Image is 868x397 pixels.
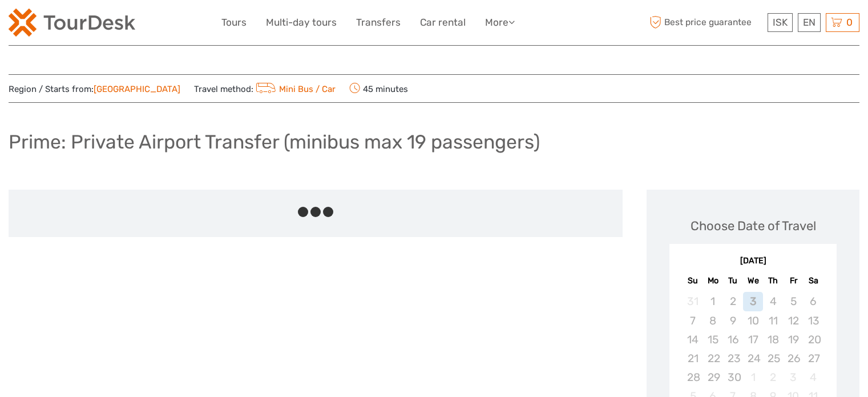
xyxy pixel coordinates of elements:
div: Not available Tuesday, September 16th, 2025 [723,330,743,349]
div: Not available Sunday, August 31st, 2025 [683,292,703,311]
div: Mo [703,273,723,288]
div: Not available Thursday, September 11th, 2025 [763,311,783,330]
span: Travel method: [194,81,336,97]
div: Not available Sunday, September 14th, 2025 [683,330,703,349]
div: Not available Saturday, September 6th, 2025 [804,292,823,311]
div: Not available Saturday, October 4th, 2025 [804,368,823,387]
div: Not available Wednesday, September 17th, 2025 [743,330,763,349]
div: Not available Saturday, September 13th, 2025 [804,311,823,330]
div: Choose Date of Travel [691,217,816,235]
div: Not available Friday, September 12th, 2025 [783,311,803,330]
div: [DATE] [669,255,837,267]
span: 0 [845,17,854,28]
div: Not available Thursday, September 18th, 2025 [763,330,783,349]
div: Not available Wednesday, September 24th, 2025 [743,349,763,368]
div: Not available Wednesday, October 1st, 2025 [743,368,763,387]
span: 45 minutes [349,81,408,97]
div: Not available Wednesday, September 10th, 2025 [743,311,763,330]
div: Not available Friday, October 3rd, 2025 [783,368,803,387]
div: Not available Monday, September 22nd, 2025 [703,349,723,368]
div: Not available Wednesday, September 3rd, 2025 [743,292,763,311]
div: Not available Friday, September 26th, 2025 [783,349,803,368]
div: Not available Monday, September 8th, 2025 [703,311,723,330]
div: Not available Friday, September 19th, 2025 [783,330,803,349]
div: Th [763,273,783,288]
span: Region / Starts from: [9,83,180,95]
div: Not available Tuesday, September 30th, 2025 [723,368,743,387]
div: Not available Sunday, September 28th, 2025 [683,368,703,387]
div: We [743,273,763,288]
a: Tours [221,14,247,31]
span: ISK [773,17,788,28]
div: Su [683,273,703,288]
div: Not available Monday, September 29th, 2025 [703,368,723,387]
a: Multi-day tours [266,14,337,31]
div: Not available Sunday, September 21st, 2025 [683,349,703,368]
div: Fr [783,273,803,288]
div: Not available Saturday, September 27th, 2025 [804,349,823,368]
div: Not available Thursday, October 2nd, 2025 [763,368,783,387]
div: Not available Thursday, September 4th, 2025 [763,292,783,311]
div: Not available Monday, September 1st, 2025 [703,292,723,311]
div: Not available Tuesday, September 23rd, 2025 [723,349,743,368]
span: Best price guarantee [647,13,765,32]
div: EN [798,13,821,32]
div: Not available Tuesday, September 9th, 2025 [723,311,743,330]
div: Tu [723,273,743,288]
div: Not available Tuesday, September 2nd, 2025 [723,292,743,311]
a: Car rental [420,14,466,31]
div: Not available Thursday, September 25th, 2025 [763,349,783,368]
a: [GEOGRAPHIC_DATA] [94,84,180,94]
div: Sa [804,273,823,288]
a: Transfers [356,14,401,31]
h1: Prime: Private Airport Transfer (minibus max 19 passengers) [9,130,540,154]
div: Not available Monday, September 15th, 2025 [703,330,723,349]
div: Not available Sunday, September 7th, 2025 [683,311,703,330]
div: Not available Friday, September 5th, 2025 [783,292,803,311]
a: More [485,14,515,31]
img: 120-15d4194f-c635-41b9-a512-a3cb382bfb57_logo_small.png [9,9,135,37]
div: Not available Saturday, September 20th, 2025 [804,330,823,349]
a: Mini Bus / Car [253,84,336,94]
